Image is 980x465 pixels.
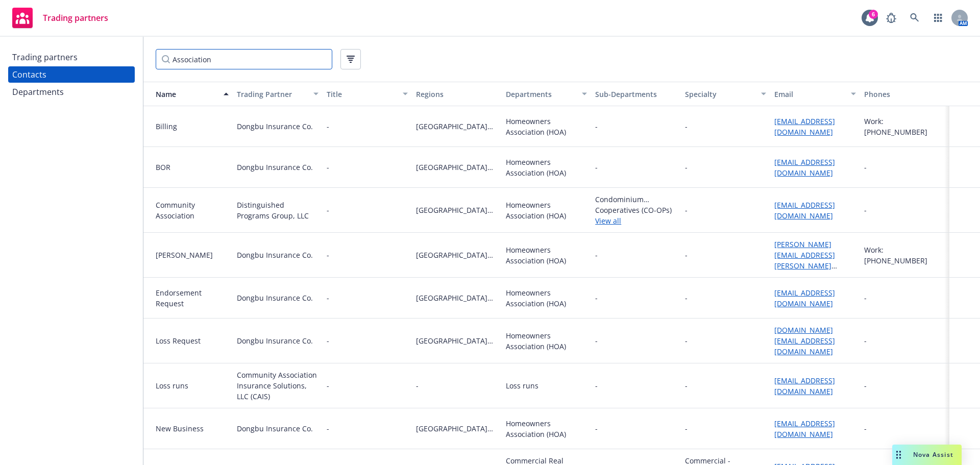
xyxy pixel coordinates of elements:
a: View all [595,215,676,226]
span: Condominium Associations (COAs) [595,194,676,205]
div: - [327,335,329,346]
div: - [685,380,688,391]
span: - [416,380,497,391]
div: Distinguished Programs Group, LLC [237,200,318,221]
div: Phones [864,89,945,100]
div: - [685,205,688,215]
div: Homeowners Association (HOA) [506,330,587,352]
span: - [595,292,598,303]
a: [EMAIL_ADDRESS][DOMAIN_NAME] [774,376,835,396]
span: [GEOGRAPHIC_DATA][US_STATE] [416,250,497,260]
div: Billing [156,121,229,132]
div: Trading partners [12,49,78,65]
div: Loss runs [156,380,229,391]
div: Sub-Departments [595,89,676,100]
div: - [327,205,329,215]
div: Work: [PHONE_NUMBER] [864,116,945,137]
a: [PERSON_NAME][EMAIL_ADDRESS][PERSON_NAME][DOMAIN_NAME] [774,239,835,281]
span: - [595,423,598,434]
span: [GEOGRAPHIC_DATA][US_STATE] [416,162,497,173]
button: Phones [860,82,949,106]
div: Dongbu Insurance Co. [237,292,313,303]
span: [GEOGRAPHIC_DATA][US_STATE] [416,292,497,303]
div: - [327,250,329,260]
a: [EMAIL_ADDRESS][DOMAIN_NAME] [774,200,835,221]
div: Dongbu Insurance Co. [237,250,313,260]
button: Email [770,82,860,106]
div: Name [148,89,217,100]
a: Search [904,8,925,28]
span: Nova Assist [913,450,953,459]
a: [EMAIL_ADDRESS][DOMAIN_NAME] [774,116,835,137]
div: Homeowners Association (HOA) [506,418,587,439]
a: [EMAIL_ADDRESS][DOMAIN_NAME] [774,157,835,178]
div: Work: [PHONE_NUMBER] [864,244,945,266]
div: Trading Partner [237,89,307,100]
div: Departments [12,84,64,100]
div: Dongbu Insurance Co. [237,335,313,346]
div: Loss runs [506,380,538,391]
div: - [685,162,688,173]
div: Homeowners Association (HOA) [506,244,587,266]
span: - [595,380,598,391]
span: - [595,250,598,260]
a: Departments [8,84,135,100]
div: - [685,335,688,346]
div: BOR [156,162,229,173]
div: Dongbu Insurance Co. [237,423,313,434]
div: Homeowners Association (HOA) [506,116,587,137]
div: Homeowners Association (HOA) [506,200,587,221]
span: Trading partners [43,14,108,22]
input: Filter by keyword... [156,49,332,69]
button: Regions [412,82,501,106]
div: Homeowners Association (HOA) [506,157,587,178]
div: - [864,423,867,434]
div: - [327,162,329,173]
button: Specialty [681,82,770,106]
div: Endorsement Request [156,287,229,309]
a: [DOMAIN_NAME][EMAIL_ADDRESS][DOMAIN_NAME] [774,325,835,356]
a: Report a Bug [881,8,901,28]
div: - [685,121,688,132]
div: Specialty [685,89,755,100]
div: - [864,162,867,173]
div: Community Association Insurance Solutions, LLC (CAIS) [237,370,318,402]
div: - [864,205,867,215]
div: - [327,292,329,303]
div: - [864,335,867,346]
div: 6 [869,10,878,19]
button: Sub-Departments [591,82,680,106]
div: - [864,292,867,303]
div: - [327,121,329,132]
div: Dongbu Insurance Co. [237,162,313,173]
button: Nova Assist [892,445,962,465]
a: Trading partners [8,49,135,65]
span: [GEOGRAPHIC_DATA][US_STATE] [416,335,497,346]
span: [GEOGRAPHIC_DATA][US_STATE] [416,121,497,132]
span: - [595,162,598,173]
div: - [685,250,688,260]
a: [EMAIL_ADDRESS][DOMAIN_NAME] [774,288,835,308]
button: Departments [502,82,591,106]
div: Drag to move [892,445,905,465]
div: Contacts [12,66,46,83]
div: Dongbu Insurance Co. [237,121,313,132]
span: Cooperatives (CO-OPs) [595,205,676,215]
div: [PERSON_NAME] [156,250,229,260]
div: Homeowners Association (HOA) [506,287,587,309]
div: Regions [416,89,497,100]
a: Trading partners [8,4,112,32]
div: Departments [506,89,576,100]
span: - [595,121,598,132]
span: - [595,335,598,346]
button: Title [323,82,412,106]
div: - [685,292,688,303]
div: Email [774,89,844,100]
span: [GEOGRAPHIC_DATA][US_STATE] [416,205,497,215]
a: Switch app [928,8,948,28]
button: Name [143,82,233,106]
div: New Business [156,423,229,434]
div: - [685,423,688,434]
div: Community Association [156,200,229,221]
a: [EMAIL_ADDRESS][DOMAIN_NAME] [774,419,835,439]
